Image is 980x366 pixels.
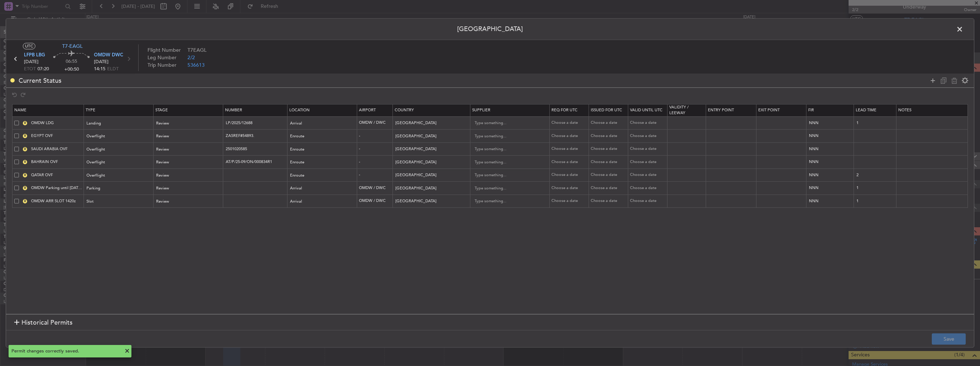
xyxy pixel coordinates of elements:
input: NNN [808,185,854,191]
input: NNN [808,172,854,178]
input: NNN [808,133,854,139]
input: NNN [808,146,854,152]
input: NNN [808,198,854,204]
input: NNN [808,159,854,165]
header: [GEOGRAPHIC_DATA] [6,19,974,40]
span: Notes [898,107,911,113]
input: NNN [808,120,854,126]
span: Lead Time [856,107,876,113]
div: Permit changes correctly saved. [11,348,121,355]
